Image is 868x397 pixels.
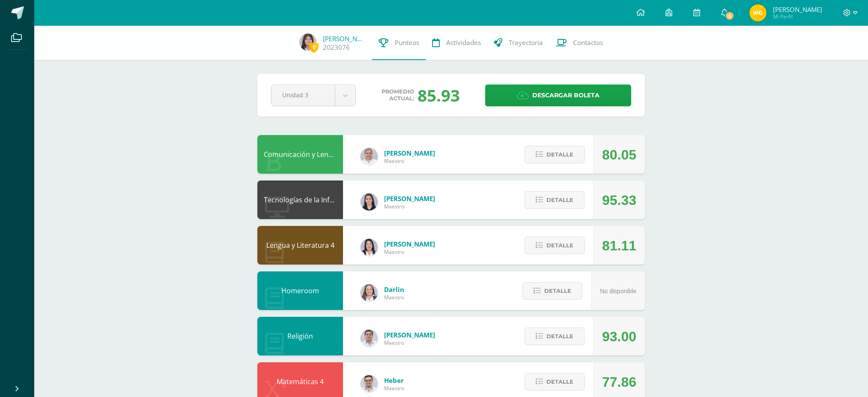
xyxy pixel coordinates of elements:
button: Detalle [522,282,582,300]
a: Descargar boleta [485,84,631,106]
span: Maestro [384,248,435,256]
button: Detalle [525,373,585,391]
span: Maestro [384,385,404,392]
img: 9b86bf787ef71f28313df604483df034.png [299,33,316,51]
a: Unidad 3 [271,85,355,106]
span: Detalle [546,238,573,253]
span: Contactos [573,38,603,47]
button: Detalle [525,146,585,163]
span: Actividades [446,38,481,47]
img: 46026be5d2733dbc437cbeb1e38f7dab.png [749,4,767,21]
img: 15aaa72b904403ebb7ec886ca542c491.png [361,330,378,347]
span: Detalle [546,374,573,390]
button: Detalle [525,328,585,345]
img: dbcf09110664cdb6f63fe058abfafc14.png [361,193,378,211]
span: Detalle [546,147,573,162]
span: Maestro [384,294,404,301]
img: 54231652241166600daeb3395b4f1510.png [361,375,378,392]
button: Detalle [525,237,585,254]
span: Unidad 3 [282,85,324,105]
div: 85.93 [418,84,460,106]
span: Detalle [546,328,573,344]
span: Mi Perfil [773,13,822,20]
span: [PERSON_NAME] [384,149,435,157]
button: Detalle [525,191,585,209]
div: Lengua y Literatura 4 [257,226,343,265]
span: Darlin [384,285,404,294]
div: 81.11 [602,226,636,265]
span: Promedio actual: [382,88,414,102]
a: 2023076 [323,43,350,52]
div: Religión [257,317,343,355]
span: 0 [309,42,319,52]
span: Heber [384,376,404,385]
div: Homeroom [257,271,343,310]
span: Maestro [384,339,435,346]
div: 80.05 [602,135,636,174]
span: Detalle [544,283,571,299]
a: [PERSON_NAME] [323,34,366,43]
img: 794815d7ffad13252b70ea13fddba508.png [361,284,378,301]
span: [PERSON_NAME] [384,331,435,339]
span: Descargar boleta [532,85,600,106]
span: 5 [725,11,734,21]
img: fd1196377973db38ffd7ffd912a4bf7e.png [361,239,378,256]
span: Maestro [384,157,435,165]
span: Detalle [546,192,573,208]
div: 93.00 [602,317,636,356]
a: Contactos [549,26,609,60]
span: Maestro [384,203,435,210]
a: Punteos [372,26,426,60]
span: [PERSON_NAME] [773,5,822,14]
img: 04fbc0eeb5f5f8cf55eb7ff53337e28b.png [361,148,378,165]
div: Comunicación y Lenguaje L3 Inglés 4 [257,135,343,174]
a: Actividades [426,26,487,60]
span: No disponible [600,288,636,295]
span: [PERSON_NAME] [384,240,435,248]
span: Trayectoria [509,38,543,47]
a: Trayectoria [487,26,549,60]
div: 95.33 [602,181,636,220]
div: Tecnologías de la Información y la Comunicación 4 [257,180,343,219]
span: Punteos [395,38,419,47]
span: [PERSON_NAME] [384,194,435,203]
